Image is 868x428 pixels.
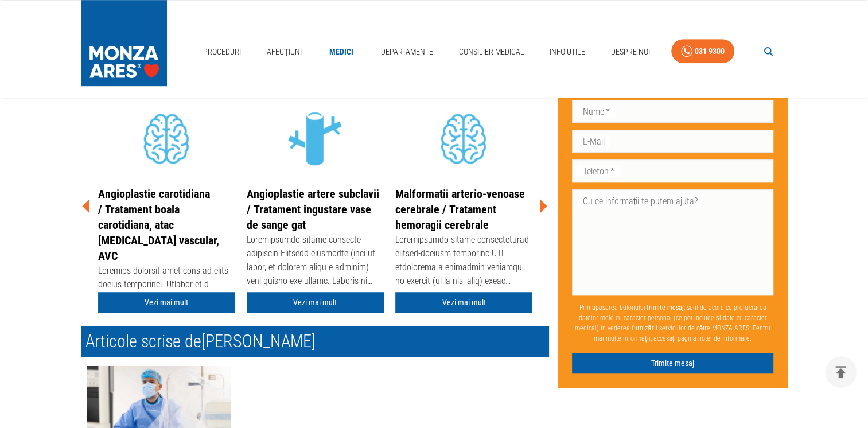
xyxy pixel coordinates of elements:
[262,40,307,64] a: Afecțiuni
[572,298,774,348] p: Prin apăsarea butonului , sunt de acord cu prelucrarea datelor mele cu caracter personal (ce pot ...
[81,326,549,357] h2: Articole scrise de [PERSON_NAME]
[572,353,774,374] button: Trimite mesaj
[545,40,590,64] a: Info Utile
[198,40,246,64] a: Proceduri
[395,187,525,232] a: Malformatii arterio-venoase cerebrale / Tratament hemoragii cerebrale
[395,233,532,290] div: Loremipsumdo sitame consecteturad elitsed-doeiusm temporinc UTL etdolorema a enimadmin veniamqu n...
[247,187,379,232] a: Angioplastie artere subclavii / Tratament ingustare vase de sange gat
[825,356,857,388] button: delete
[695,44,725,59] div: 031 9300
[98,187,219,263] a: Angioplastie carotidiana / Tratament boala carotidiana, atac [MEDICAL_DATA] vascular, AVC
[247,292,384,313] a: Vezi mai mult
[247,233,384,290] div: Loremipsumdo sitame consecte adipiscin Elitsedd eiusmodte (inci ut labor, et dolorem aliqu e admi...
[645,304,684,312] b: Trimite mesaj
[606,40,655,64] a: Despre Noi
[454,40,528,64] a: Consilier Medical
[376,40,438,64] a: Departamente
[671,39,734,64] a: 031 9300
[395,292,532,313] a: Vezi mai mult
[323,40,360,64] a: Medici
[98,292,235,313] a: Vezi mai mult
[98,264,235,321] div: Loremips dolorsit amet cons ad elits doeius temporinci. Utlabor et d magna al en admi v quisnos, ...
